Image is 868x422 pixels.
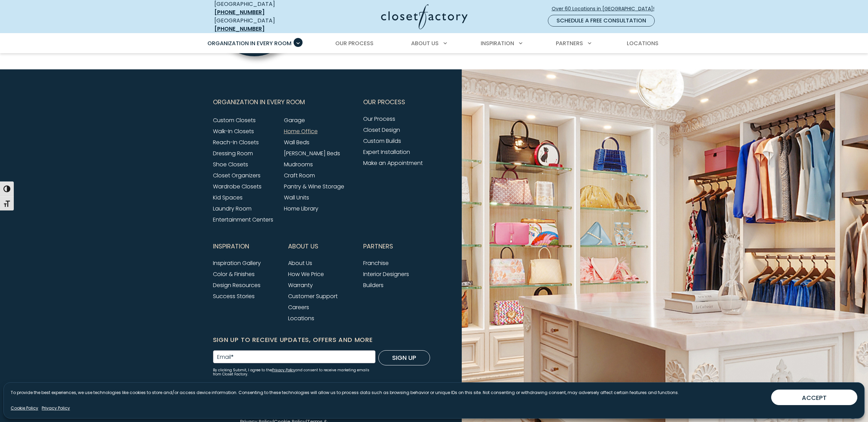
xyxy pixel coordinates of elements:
[288,238,318,255] span: About Us
[284,194,309,202] a: Wall Units
[363,270,409,278] a: Interior Designers
[284,160,313,168] a: Mudrooms
[284,183,344,190] a: Pantry & Wine Storage
[411,39,439,47] span: About Us
[288,292,338,300] a: Customer Support
[363,115,395,123] a: Our Process
[214,8,265,16] a: [PHONE_NUMBER]
[363,281,384,289] a: Builders
[213,171,261,179] a: Closet Organizers
[42,405,70,411] a: Privacy Policy
[552,5,660,12] span: Over 60 Locations in [GEOGRAPHIC_DATA]!
[551,3,660,15] a: Over 60 Locations in [GEOGRAPHIC_DATA]!
[213,281,261,289] a: Design Resources
[213,94,355,111] button: Footer Subnav Button - Organization in Every Room
[378,350,430,365] button: Sign Up
[213,138,259,146] a: Reach-In Closets
[213,149,253,157] a: Dressing Room
[363,94,405,111] span: Our Process
[363,94,430,111] button: Footer Subnav Button - Our Process
[213,238,249,255] span: Inspiration
[213,259,261,267] a: Inspiration Gallery
[288,314,314,322] a: Locations
[213,116,256,124] a: Custom Closets
[284,149,340,157] a: [PERSON_NAME] Beds
[363,148,410,156] a: Expert Installation
[284,138,309,146] a: Wall Beds
[288,303,309,311] a: Careers
[203,34,666,53] nav: Primary Menu
[363,259,389,267] a: Franchise
[284,116,305,124] a: Garage
[363,238,393,255] span: Partners
[363,137,401,145] a: Custom Builds
[213,160,248,168] a: Shoe Closets
[363,238,430,255] button: Footer Subnav Button - Partners
[771,390,857,405] button: ACCEPT
[548,15,655,27] a: Schedule a Free Consultation
[288,281,313,289] a: Warranty
[11,405,38,411] a: Cookie Policy
[213,205,252,213] a: Laundry Room
[217,354,234,360] label: Email
[213,183,262,190] a: Wardrobe Closets
[284,127,318,135] a: Home Office
[213,368,376,376] small: By clicking Submit, I agree to the and consent to receive marketing emails from Closet Factory.
[213,127,254,135] a: Walk-In Closets
[214,25,265,33] a: [PHONE_NUMBER]
[335,39,374,47] span: Our Process
[288,270,324,278] a: How We Price
[363,159,423,167] a: Make an Appointment
[11,390,679,396] p: To provide the best experiences, we use technologies like cookies to store and/or access device i...
[288,259,312,267] a: About Us
[627,39,658,47] span: Locations
[213,216,273,224] a: Entertainment Centers
[213,194,243,202] a: Kid Spaces
[288,238,355,255] button: Footer Subnav Button - About Us
[213,335,430,345] h6: Sign Up to Receive Updates, Offers and More
[363,126,400,134] a: Closet Design
[272,367,295,373] a: Privacy Policy
[381,4,468,29] img: Closet Factory Logo
[213,94,305,111] span: Organization in Every Room
[214,17,314,33] div: [GEOGRAPHIC_DATA]
[481,39,514,47] span: Inspiration
[207,39,292,47] span: Organization in Every Room
[284,171,315,179] a: Craft Room
[556,39,583,47] span: Partners
[213,270,255,278] a: Color & Finishes
[213,292,255,300] a: Success Stories
[284,205,318,213] a: Home Library
[213,238,280,255] button: Footer Subnav Button - Inspiration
